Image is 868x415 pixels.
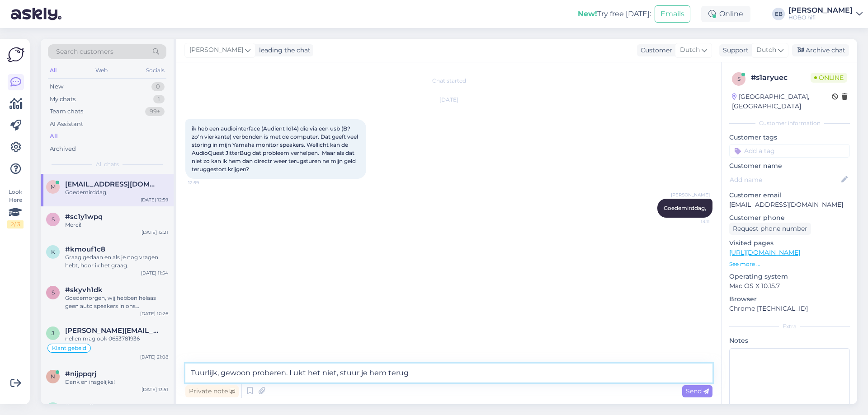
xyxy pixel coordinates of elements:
[729,119,850,127] div: Customer information
[729,336,850,345] p: Notes
[676,218,710,225] span: 13:11
[142,229,168,236] div: [DATE] 12:21
[788,7,853,14] div: [PERSON_NAME]
[578,9,597,18] b: New!
[65,221,168,229] div: Merci!
[729,161,850,171] p: Customer name
[65,180,159,188] span: msanten57@gmail.com
[52,289,55,296] span: s
[788,7,863,21] a: [PERSON_NAME]HOBO hifi
[7,188,24,228] div: Look Here
[255,46,311,55] div: leading the chat
[140,310,168,317] div: [DATE] 10:26
[729,281,850,291] p: Mac OS X 10.15.7
[188,179,222,186] span: 12:59
[96,160,119,168] span: All chats
[729,144,850,158] input: Add a tag
[65,294,168,310] div: Goedemorgen, wij hebben helaas geen auto speakers in ons assortriment.
[65,245,105,253] span: #kmouf1c8
[578,9,651,19] div: Try free [DATE]:
[151,82,165,91] div: 0
[680,45,700,55] span: Dutch
[50,145,76,154] div: Archived
[50,95,75,104] div: My chats
[686,387,709,395] span: Send
[65,370,96,378] span: #nijppqrj
[729,248,800,256] a: [URL][DOMAIN_NAME]
[153,95,165,104] div: 1
[52,216,55,223] span: s
[788,14,853,21] div: HOBO hifi
[7,220,24,228] div: 2 / 3
[192,125,359,173] span: ik heb een audiointerface (Audient Id14) die via een usb (B? zo'n vierkante) verbonden is met de ...
[142,386,168,393] div: [DATE] 13:51
[637,46,672,55] div: Customer
[48,65,58,76] div: All
[729,322,850,331] div: Extra
[140,354,168,360] div: [DATE] 21:08
[50,120,83,129] div: AI Assistant
[671,191,710,198] span: [PERSON_NAME]
[792,44,849,56] div: Archive chat
[141,196,168,203] div: [DATE] 12:59
[664,205,706,211] span: Goedemirddag,
[189,45,243,55] span: [PERSON_NAME]
[751,72,811,83] div: # s1aryuec
[50,107,83,116] div: Team chats
[729,191,850,200] p: Customer email
[719,46,749,55] div: Support
[65,378,168,386] div: Dank en insgelijks!
[185,385,239,397] div: Private note
[94,65,109,76] div: Web
[729,238,850,248] p: Visited pages
[141,270,168,276] div: [DATE] 11:54
[65,188,168,196] div: Goedemirddag,
[50,132,58,141] div: All
[50,82,63,91] div: New
[772,8,785,20] div: EB
[185,77,712,85] div: Chat started
[729,223,811,235] div: Request phone number
[729,133,850,142] p: Customer tags
[65,253,168,270] div: Graag gedaan en als je nog vragen hebt, hoor ik het graag.
[729,200,850,210] p: [EMAIL_ADDRESS][DOMAIN_NAME]
[185,364,712,382] textarea: Tuurlijk, gewoon proberen. Lukt het niet, stuur je hem terug
[65,213,103,221] span: #sc1y1wpq
[729,272,850,281] p: Operating system
[811,73,847,83] span: Online
[737,75,741,82] span: s
[65,335,168,343] div: nellen mag ook 0653781936
[729,304,850,313] p: Chrome [TECHNICAL_ID]
[52,345,86,351] span: Klant gebeld
[51,373,55,380] span: n
[56,47,113,56] span: Search customers
[7,46,24,63] img: Askly Logo
[51,248,55,255] span: k
[185,96,712,104] div: [DATE]
[729,260,850,268] p: See more ...
[51,183,56,190] span: m
[756,45,776,55] span: Dutch
[655,5,690,23] button: Emails
[730,175,840,185] input: Add name
[52,330,54,336] span: j
[732,92,832,111] div: [GEOGRAPHIC_DATA], [GEOGRAPHIC_DATA]
[145,107,165,116] div: 99+
[65,286,103,294] span: #skyvh1dk
[65,402,104,410] span: #esnudhys
[729,213,850,223] p: Customer phone
[65,326,159,335] span: jeroen@jengelen.nl
[701,6,750,22] div: Online
[729,294,850,304] p: Browser
[144,65,166,76] div: Socials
